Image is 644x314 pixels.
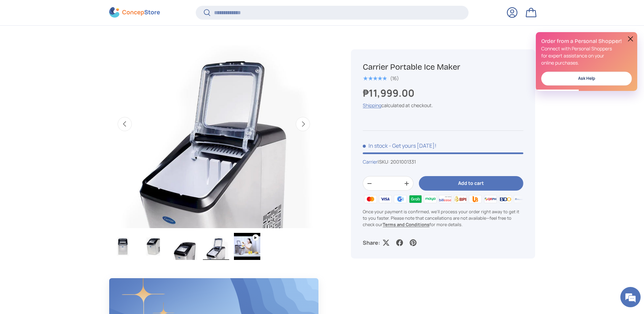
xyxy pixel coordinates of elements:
[390,159,416,165] span: 2001001331
[383,221,429,227] a: Terms and Conditions
[203,233,229,260] img: carrier-ice-maker-left-side-open-lid-view-concepstore
[363,75,387,82] span: ★★★★★
[363,209,523,228] p: Once your payment is confirmed, we'll process your order right away to get it to you faster. Plea...
[141,233,167,260] img: carrier-ice-maker-left-side-view-concepstore
[468,194,483,204] img: ubp
[379,159,389,165] span: SKU:
[378,159,416,165] span: |
[172,233,198,260] img: carrier-ice-maker-top-left-side-view-concepstore
[363,194,378,204] img: master
[363,62,523,72] h1: Carrier Portable Ice Maker
[109,19,319,262] media-gallery: Gallery Viewer
[513,194,528,204] img: metrobank
[234,233,260,260] img: carrier-portable-stainless-ice-maker-unit-youtube-video-concepstore
[363,86,416,100] strong: ₱11,999.00
[408,194,423,204] img: grabpay
[110,233,136,260] img: carrier-ice-maker-full-view-concepstore
[393,194,408,204] img: gcash
[498,194,513,204] img: bdo
[378,194,393,204] img: visa
[453,194,468,204] img: bpi
[363,159,378,165] a: Carrier
[363,74,399,81] a: 5.0 out of 5.0 stars (16)
[389,142,436,149] p: - Get yours [DATE]!
[541,45,632,66] p: Connect with Personal Shoppers for expert assistance on your online purchases.
[363,102,523,109] div: calculated at checkout.
[419,176,523,191] button: Add to cart
[363,239,380,247] p: Share:
[363,142,388,149] span: In stock
[390,76,399,81] div: (16)
[363,102,381,108] a: Shipping
[423,194,438,204] img: maya
[438,194,453,204] img: billease
[363,75,387,81] div: 5.0 out of 5.0 stars
[483,194,498,204] img: qrph
[541,38,632,45] h2: Order from a Personal Shopper!
[109,7,160,18] img: ConcepStore
[541,72,632,86] a: Ask Help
